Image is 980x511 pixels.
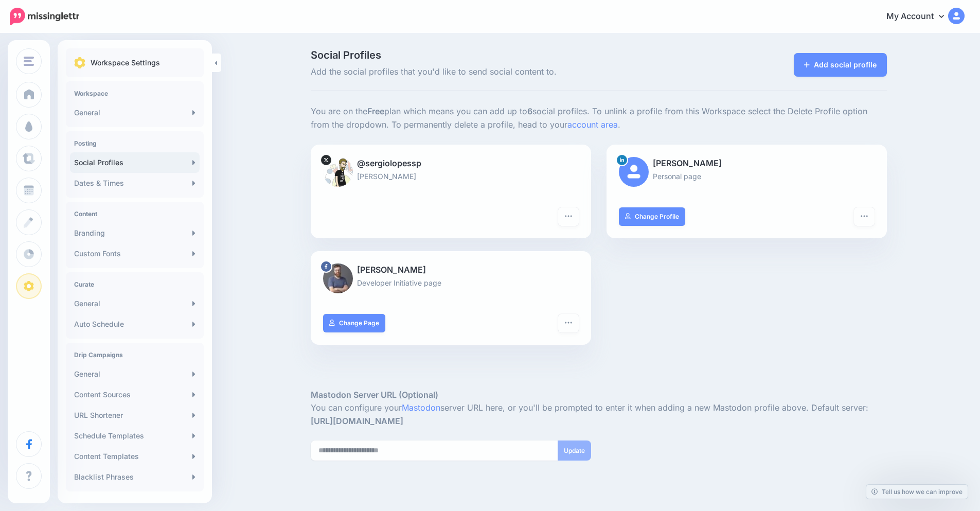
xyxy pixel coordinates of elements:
a: account area [567,119,618,130]
a: URL Shortener [70,405,200,426]
h4: Posting [74,139,195,147]
p: You can configure your server URL here, or you'll be prompted to enter it when adding a new Masto... [311,401,887,428]
img: QppGEvPG-82148.jpg [323,157,353,187]
img: menu.png [24,57,34,66]
a: Change Page [323,314,385,332]
h4: Content [74,210,195,218]
a: Social Profiles [70,152,200,173]
span: Add the social profiles that you'd like to send social content to. [311,65,690,79]
a: Content Sources [70,384,200,405]
p: [PERSON_NAME] [323,170,579,182]
p: @sergiolopessp [323,157,579,170]
a: Schedule Templates [70,426,200,446]
a: General [70,102,200,123]
h5: Mastodon Server URL (Optional) [311,389,887,401]
b: Free [367,106,384,116]
a: Custom Fonts [70,243,200,264]
h4: Drip Campaigns [74,351,195,359]
a: Auto Schedule [70,314,200,334]
a: Blacklist Phrases [70,467,200,487]
img: user_default_image.png [619,157,649,187]
a: Branding [70,223,200,243]
p: [PERSON_NAME] [619,157,875,170]
p: You are on the plan which means you can add up to social profiles. To unlink a profile from this ... [311,105,887,132]
a: General [70,293,200,314]
p: Personal page [619,170,875,182]
h4: Workspace [74,90,195,97]
a: Content Templates [70,446,200,467]
p: [PERSON_NAME] [323,263,579,277]
a: Mastodon [402,402,440,413]
a: Add social profile [794,53,887,77]
a: General [70,364,200,384]
button: Update [558,440,591,461]
a: Tell us how we can improve [866,485,968,499]
a: Change Profile [619,207,685,226]
p: Workspace Settings [91,57,160,69]
img: Missinglettr [10,8,79,25]
img: 404938064_7577128425634114_8114752557348925942_n-bsa142071.jpg [323,263,353,293]
h4: Curate [74,280,195,288]
img: settings.png [74,57,85,68]
b: 6 [527,106,532,116]
p: Developer Initiative page [323,277,579,289]
a: My Account [876,4,965,29]
span: Social Profiles [311,50,690,60]
a: Dates & Times [70,173,200,193]
strong: [URL][DOMAIN_NAME] [311,416,403,426]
